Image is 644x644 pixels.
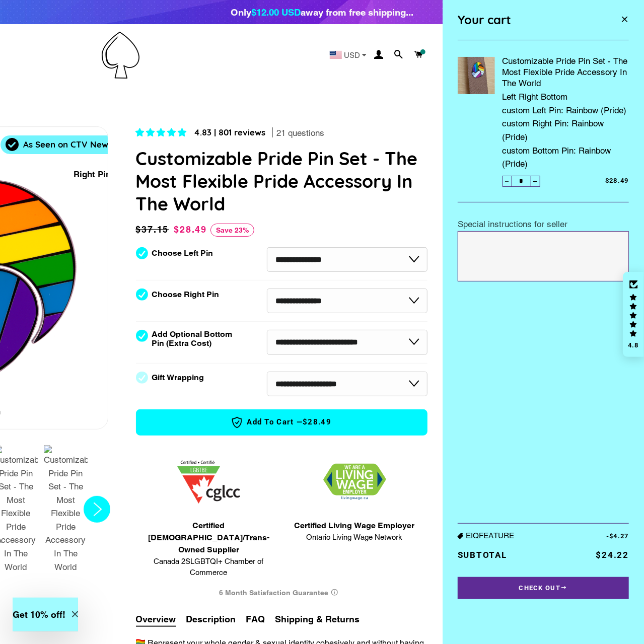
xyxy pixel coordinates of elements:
[503,176,540,187] input: quantity
[152,249,213,258] label: Choose Left Pin
[503,144,629,171] span: custom Bottom Pin: Rainbow (Pride)
[152,290,220,299] label: Choose Right Pin
[458,577,629,599] button: Check Out
[152,330,237,348] label: Add Optional Bottom Pin (Extra Cost)
[275,612,360,626] button: Shipping & Returns
[295,520,415,532] span: Certified Living Wage Employer
[136,223,172,237] span: $37.15
[572,531,629,541] span: -$4.27
[186,612,236,626] button: Description
[152,373,204,382] label: Gift Wrapping
[141,520,277,556] span: Certified [DEMOGRAPHIC_DATA]/Trans-Owned Supplier
[458,531,572,541] span: EIQFEATURE
[458,8,600,32] div: Your cart
[251,7,301,18] span: $12.00 USD
[295,532,415,543] span: Ontario Living Wage Network
[623,272,644,357] div: Click to open Judge.me floating reviews tab
[210,224,254,237] span: Save 23%
[136,127,189,137] span: 4.83 stars
[458,57,495,94] img: Customizable Pride Pin Set - The Most Flexible Pride Accessory In The World
[344,51,360,59] span: USD
[136,612,176,627] button: Overview
[458,219,567,229] label: Special instructions for seller
[503,55,629,89] a: Customizable Pride Pin Set - The Most Flexible Pride Accessory In The World
[323,464,386,500] img: 1706832627.png
[231,5,413,19] div: Only away from free shipping...
[136,584,428,602] div: 6 Month Satisfaction Guarantee
[503,117,629,144] span: custom Right Pin: Rainbow (Pride)
[503,176,512,187] button: Reduce item quantity by one
[572,548,629,562] p: $24.22
[531,176,540,187] button: Increase item quantity by one
[565,176,629,186] span: $28.49
[136,409,428,436] button: Add to Cart —$28.49
[503,104,629,117] span: custom Left Pin: Rainbow (Pride)
[627,342,639,348] div: 4.8
[81,445,113,578] button: Next slide
[102,32,139,79] img: Pin-Ace
[277,127,325,139] span: 21 questions
[177,461,240,504] img: 1705457225.png
[41,445,91,578] button: 5 / 7
[174,224,207,235] span: $28.49
[503,89,629,104] span: Left Right Bottom
[136,147,428,215] h1: Customizable Pride Pin Set - The Most Flexible Pride Accessory In The World
[141,556,277,579] span: Canada 2SLGBTQI+ Chamber of Commerce
[74,168,111,181] div: Right Pin
[152,416,412,429] span: Add to Cart —
[44,445,88,574] img: Customizable Pride Pin Set - The Most Flexible Pride Accessory In The World
[194,127,266,137] span: 4.83 | 801 reviews
[458,548,572,562] p: Subtotal
[303,417,331,427] span: $28.49
[246,612,265,626] button: FAQ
